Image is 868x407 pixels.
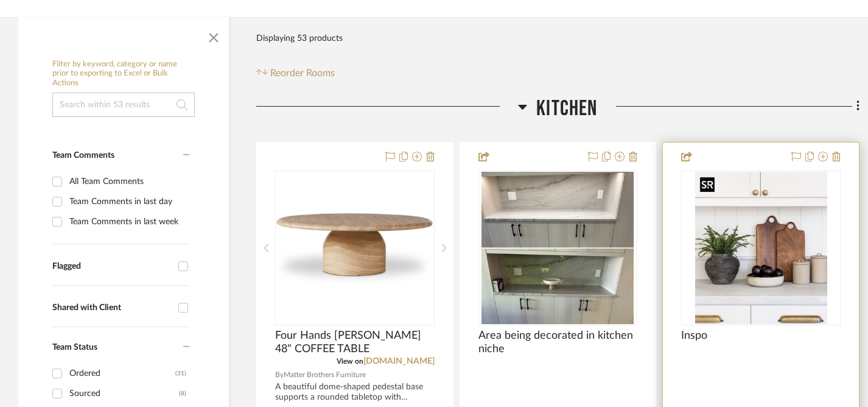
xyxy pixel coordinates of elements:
[52,303,172,313] div: Shared with Client
[337,358,363,365] span: View on
[175,364,186,383] div: (31)
[256,66,335,80] button: Reorder Rooms
[69,384,179,403] div: Sourced
[284,369,366,381] span: Matter Brothers Furniture
[682,171,840,325] div: 0
[478,329,638,356] span: Area being decorated in kitchen niche
[481,172,634,324] img: Area being decorated in kitchen niche
[69,364,175,383] div: Ordered
[275,329,435,356] span: Four Hands [PERSON_NAME] 48" COFFEE TABLE
[69,212,186,232] div: Team Comments in last week
[52,93,195,117] input: Search within 53 results
[256,26,343,51] div: Displaying 53 products
[275,369,284,381] span: By
[52,343,97,352] span: Team Status
[536,96,597,122] span: Kitchen
[69,172,186,191] div: All Team Comments
[69,192,186,211] div: Team Comments in last day
[52,261,172,272] div: Flagged
[695,172,827,324] img: Inspo
[52,60,195,88] h6: Filter by keyword, category or name prior to exporting to Excel or Bulk Actions
[201,23,226,48] button: Close
[681,329,707,342] span: Inspo
[363,357,435,366] a: [DOMAIN_NAME]
[52,151,114,160] span: Team Comments
[270,66,335,80] span: Reorder Rooms
[276,189,433,307] img: Four Hands JANICE 48" COFFEE TABLE
[179,384,186,403] div: (8)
